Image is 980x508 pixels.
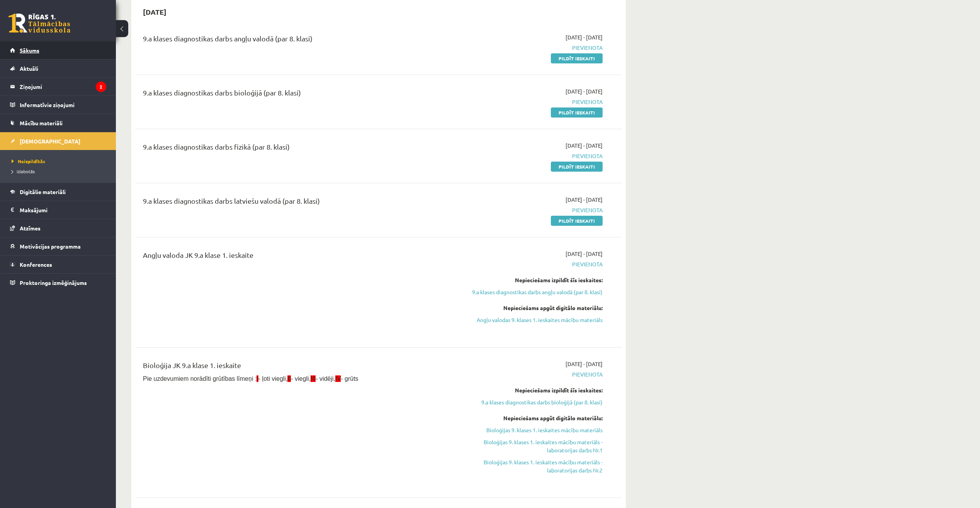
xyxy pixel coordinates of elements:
[20,201,106,219] legend: Maksājumi
[457,44,603,52] span: Pievienota
[551,107,603,118] a: Pildīt ieskaiti
[287,375,291,382] span: II
[12,158,45,164] span: Neizpildītās
[457,370,603,378] span: Pievienota
[20,119,63,126] span: Mācību materiāli
[566,250,603,258] span: [DATE] - [DATE]
[457,458,603,474] a: Bioloģijas 9. klases 1. ieskaites mācību materiāls - laboratorijas darbs Nr.2
[457,260,603,268] span: Pievienota
[10,132,106,150] a: [DEMOGRAPHIC_DATA]
[20,188,66,195] span: Digitālie materiāli
[20,261,52,268] span: Konferences
[10,201,106,219] a: Maksājumi
[566,87,603,95] span: [DATE] - [DATE]
[20,138,80,145] span: [DEMOGRAPHIC_DATA]
[143,375,358,382] span: Pie uzdevumiem norādīti grūtības līmeņi : - ļoti viegli, - viegli, - vidēji, - grūts
[10,96,106,114] a: Informatīvie ziņojumi
[20,47,39,54] span: Sākums
[143,33,445,48] div: 9.a klases diagnostikas darbs angļu valodā (par 8. klasi)
[551,216,603,226] a: Pildīt ieskaiti
[135,3,174,21] h2: [DATE]
[143,141,445,156] div: 9.a klases diagnostikas darbs fizikā (par 8. klasi)
[20,243,81,250] span: Motivācijas programma
[12,168,108,175] a: Izlabotās
[20,279,87,286] span: Proktoringa izmēģinājums
[311,375,316,382] span: III
[457,316,603,324] a: Angļu valodas 9. klases 1. ieskaites mācību materiāls
[12,168,35,174] span: Izlabotās
[551,53,603,63] a: Pildīt ieskaiti
[457,206,603,214] span: Pievienota
[20,78,106,95] legend: Ziņojumi
[457,386,603,394] div: Nepieciešams izpildīt šīs ieskaites:
[20,96,106,114] legend: Informatīvie ziņojumi
[143,196,445,210] div: 9.a klases diagnostikas darbs latviešu valodā (par 8. klasi)
[12,158,108,165] a: Neizpildītās
[457,398,603,406] a: 9.a klases diagnostikas darbs bioloģijā (par 8. klasi)
[8,14,70,33] a: Rīgas 1. Tālmācības vidusskola
[143,250,445,264] div: Angļu valoda JK 9.a klase 1. ieskaite
[20,225,41,232] span: Atzīmes
[143,87,445,102] div: 9.a klases diagnostikas darbs bioloģijā (par 8. klasi)
[457,426,603,434] a: Bioloģijas 9. klases 1. ieskaites mācību materiāls
[457,288,603,296] a: 9.a klases diagnostikas darbs angļu valodā (par 8. klasi)
[20,65,38,72] span: Aktuāli
[457,438,603,454] a: Bioloģijas 9. klases 1. ieskaites mācību materiāls - laboratorijas darbs Nr.1
[10,219,106,237] a: Atzīmes
[335,375,341,382] span: IV
[10,78,106,95] a: Ziņojumi2
[143,360,445,374] div: Bioloģija JK 9.a klase 1. ieskaite
[457,276,603,284] div: Nepieciešams izpildīt šīs ieskaites:
[10,114,106,132] a: Mācību materiāli
[10,237,106,255] a: Motivācijas programma
[457,98,603,106] span: Pievienota
[10,41,106,59] a: Sākums
[256,375,258,382] span: I
[457,414,603,422] div: Nepieciešams apgūt digitālo materiālu:
[10,60,106,77] a: Aktuāli
[551,162,603,172] a: Pildīt ieskaiti
[96,82,106,92] i: 2
[566,360,603,368] span: [DATE] - [DATE]
[566,33,603,41] span: [DATE] - [DATE]
[10,183,106,201] a: Digitālie materiāli
[566,141,603,150] span: [DATE] - [DATE]
[566,196,603,204] span: [DATE] - [DATE]
[457,304,603,312] div: Nepieciešams apgūt digitālo materiālu:
[10,256,106,273] a: Konferences
[457,152,603,160] span: Pievienota
[10,274,106,292] a: Proktoringa izmēģinājums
